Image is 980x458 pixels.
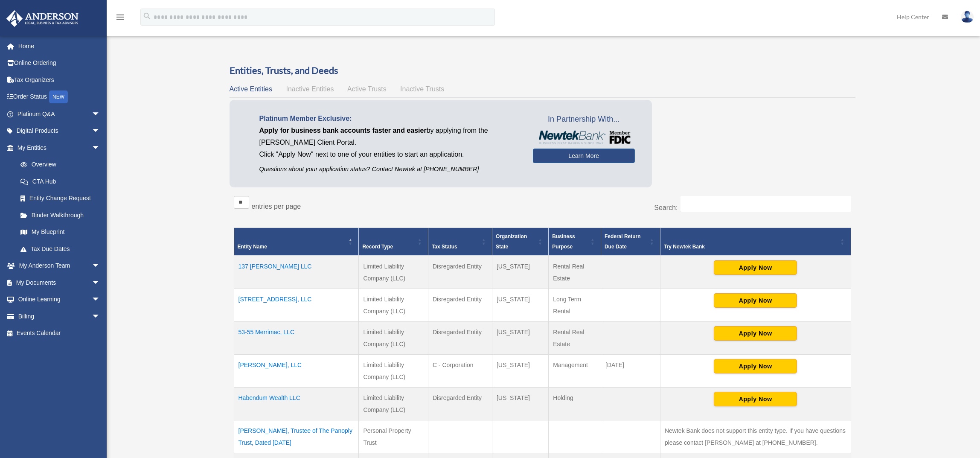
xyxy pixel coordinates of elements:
i: menu [115,12,125,22]
td: Limited Liability Company (LLC) [359,354,428,387]
span: arrow_drop_down [92,274,109,292]
a: Learn More [533,149,635,163]
th: Federal Return Due Date: Activate to sort [601,228,660,256]
button: Apply Now [714,359,797,373]
button: Apply Now [714,326,797,341]
th: Entity Name: Activate to invert sorting [234,228,359,256]
span: arrow_drop_down [92,257,109,275]
td: [US_STATE] [492,321,548,354]
td: [US_STATE] [492,289,548,321]
span: arrow_drop_down [92,308,109,325]
a: Platinum Q&Aarrow_drop_down [6,105,113,123]
td: Limited Liability Company (LLC) [359,387,428,420]
a: Binder Walkthrough [12,207,109,224]
img: User Pic [961,11,974,23]
span: arrow_drop_down [92,291,109,309]
a: Digital Productsarrow_drop_down [6,123,113,140]
td: Limited Liability Company (LLC) [359,289,428,321]
td: C - Corporation [428,354,492,387]
span: Active Trusts [347,85,387,93]
span: arrow_drop_down [92,123,109,140]
td: Habendum Wealth LLC [234,387,359,420]
td: [PERSON_NAME], Trustee of The Panoply Trust, Dated [DATE] [234,420,359,453]
span: Record Type [362,244,393,250]
td: [DATE] [601,354,660,387]
a: Home [6,38,113,55]
img: NewtekBankLogoSM.png [537,131,631,144]
span: Business Purpose [552,233,575,250]
span: arrow_drop_down [92,105,109,123]
td: [US_STATE] [492,354,548,387]
td: 53-55 Merrimac, LLC [234,321,359,354]
td: Newtek Bank does not support this entity type. If you have questions please contact [PERSON_NAME]... [660,420,851,453]
a: menu [115,15,125,22]
td: Limited Liability Company (LLC) [359,321,428,354]
span: arrow_drop_down [92,139,109,157]
td: Long Term Rental [549,289,601,321]
a: My Entitiesarrow_drop_down [6,139,109,156]
a: Tax Organizers [6,71,113,88]
a: My Anderson Teamarrow_drop_down [6,257,113,274]
img: Anderson Advisors Platinum Portal [4,10,81,27]
td: [US_STATE] [492,256,548,289]
span: Apply for business bank accounts faster and easier [259,127,427,134]
span: Entity Name [238,244,267,250]
td: Personal Property Trust [359,420,428,453]
span: In Partnership With... [533,113,635,126]
span: Federal Return Due Date [605,233,641,250]
td: Disregarded Entity [428,387,492,420]
td: Rental Real Estate [549,256,601,289]
a: Entity Change Request [12,190,109,207]
td: 137 [PERSON_NAME] LLC [234,256,359,289]
span: Active Entities [230,85,272,93]
div: NEW [49,90,68,103]
a: Overview [12,156,105,173]
div: Try Newtek Bank [664,242,838,252]
p: Platinum Member Exclusive: [259,113,520,125]
td: [STREET_ADDRESS], LLC [234,289,359,321]
a: Billingarrow_drop_down [6,308,113,325]
td: [PERSON_NAME], LLC [234,354,359,387]
span: Inactive Trusts [400,85,444,93]
i: search [142,12,152,21]
td: Limited Liability Company (LLC) [359,256,428,289]
h3: Entities, Trusts, and Deeds [230,64,855,77]
label: Search: [654,204,678,211]
a: CTA Hub [12,173,109,190]
a: My Blueprint [12,224,109,241]
th: Tax Status: Activate to sort [428,228,492,256]
p: by applying from the [PERSON_NAME] Client Portal. [259,125,520,149]
td: [US_STATE] [492,387,548,420]
a: Events Calendar [6,325,113,342]
td: Rental Real Estate [549,321,601,354]
p: Questions about your application status? Contact Newtek at [PHONE_NUMBER] [259,164,520,175]
a: My Documentsarrow_drop_down [6,274,113,291]
td: Disregarded Entity [428,256,492,289]
button: Apply Now [714,260,797,275]
button: Apply Now [714,392,797,406]
th: Organization State: Activate to sort [492,228,548,256]
button: Apply Now [714,293,797,308]
a: Order StatusNEW [6,88,113,106]
span: Inactive Entities [286,85,334,93]
span: Organization State [496,233,527,250]
a: Online Ordering [6,55,113,72]
a: Online Learningarrow_drop_down [6,291,113,308]
th: Try Newtek Bank : Activate to sort [660,228,851,256]
a: Tax Due Dates [12,240,109,257]
th: Business Purpose: Activate to sort [549,228,601,256]
p: Click "Apply Now" next to one of your entities to start an application. [259,149,520,160]
td: Management [549,354,601,387]
td: Disregarded Entity [428,289,492,321]
span: Tax Status [432,244,457,250]
td: Holding [549,387,601,420]
td: Disregarded Entity [428,321,492,354]
label: entries per page [252,203,301,210]
th: Record Type: Activate to sort [359,228,428,256]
